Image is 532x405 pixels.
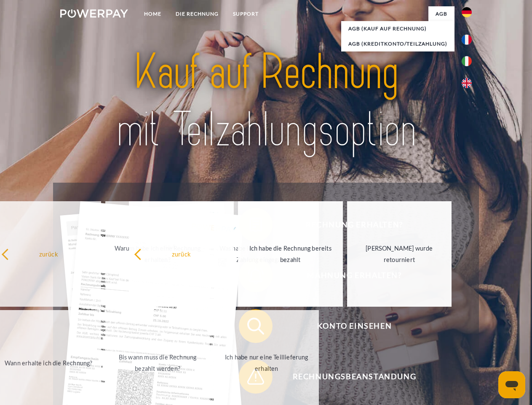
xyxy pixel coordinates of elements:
[1,248,96,259] div: zurück
[60,9,128,18] img: logo-powerpay-white.svg
[110,243,205,265] div: Warum habe ich eine Rechnung erhalten?
[462,78,472,88] img: en
[239,360,458,394] button: Rechnungsbeanstandung
[239,309,458,343] button: Konto einsehen
[1,357,96,368] div: Wann erhalte ich die Rechnung?
[341,36,454,51] a: AGB (Kreditkonto/Teilzahlung)
[243,243,338,265] div: Ich habe die Rechnung bereits bezahlt
[137,6,168,22] a: Home
[219,351,314,374] div: Ich habe nur eine Teillieferung erhalten
[251,360,457,394] span: Rechnungsbeanstandung
[462,7,472,17] img: de
[168,6,226,22] a: DIE RECHNUNG
[428,6,454,22] a: agb
[226,6,266,22] a: SUPPORT
[134,248,229,259] div: zurück
[462,56,472,66] img: it
[341,21,454,36] a: AGB (Kauf auf Rechnung)
[462,35,472,45] img: fr
[498,371,525,398] iframe: Schaltfläche zum Öffnen des Messaging-Fensters
[251,309,457,343] span: Konto einsehen
[80,40,452,162] img: title-powerpay_de.svg
[352,243,447,265] div: [PERSON_NAME] wurde retourniert
[110,351,205,374] div: Bis wann muss die Rechnung bezahlt werden?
